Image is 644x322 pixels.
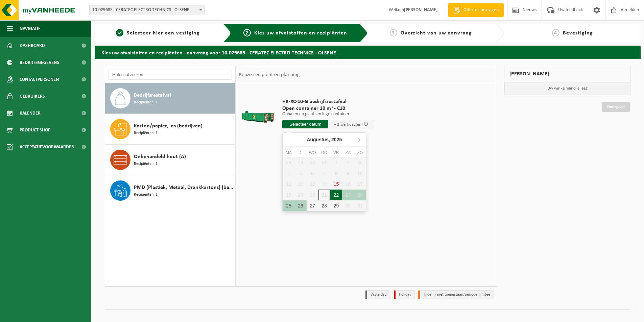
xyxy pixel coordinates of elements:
li: Holiday [394,290,415,299]
li: Vaste dag [365,290,390,299]
span: Offerte aanvragen [462,7,500,14]
span: Kalender [20,105,41,122]
span: Bedrijfsrestafval [134,91,171,99]
span: Karton/papier, los (bedrijven) [134,122,202,130]
span: Recipiënten: 1 [134,192,158,198]
span: 1 [116,29,123,36]
span: HK-XC-10-G bedrijfsrestafval [282,98,374,105]
button: PMD (Plastiek, Metaal, Drankkartons) (bedrijven) Recipiënten: 1 [105,175,235,206]
div: zo [354,149,366,156]
span: Selecteer hier een vestiging [127,30,200,36]
div: do [318,149,330,156]
a: 1Selecteer hier een vestiging [98,29,218,37]
div: Keuze recipiënt en planning [236,66,303,83]
div: [PERSON_NAME] [504,66,630,82]
div: 22 [330,190,342,200]
span: Overzicht van uw aanvraag [401,30,472,36]
p: Ophalen en plaatsen lege container [282,112,374,117]
a: Offerte aanvragen [448,3,504,17]
div: di [294,149,306,156]
div: 27 [307,200,318,211]
div: 26 [294,200,306,211]
span: 10-029685 - CERATEC ELECTRO TECHNICS - OLSENE [89,5,205,15]
span: Recipiënten: 1 [134,99,158,106]
div: 28 [318,200,330,211]
span: Product Shop [20,122,50,139]
span: Kies uw afvalstoffen en recipiënten [254,30,347,36]
div: za [342,149,354,156]
input: Materiaal zoeken [109,70,232,80]
span: Contactpersonen [20,71,59,88]
button: Karton/papier, los (bedrijven) Recipiënten: 1 [105,114,235,145]
div: Augustus, [304,134,344,145]
span: + 2 werkdag(en) [334,122,363,127]
span: Dashboard [20,37,45,54]
span: 2 [243,29,251,36]
span: PMD (Plastiek, Metaal, Drankkartons) (bedrijven) [134,183,233,192]
span: 10-029685 - CERATEC ELECTRO TECHNICS - OLSENE [90,5,204,15]
span: Navigatie [20,20,41,37]
span: Bevestiging [563,30,593,36]
input: Selecteer datum [282,120,328,128]
span: Gebruikers [20,88,45,105]
span: 3 [390,29,397,36]
strong: [PERSON_NAME] [404,7,438,13]
span: Bedrijfsgegevens [20,54,59,71]
span: Open container 10 m³ - C10 [282,105,374,112]
button: Bedrijfsrestafval Recipiënten: 1 [105,83,235,114]
span: Recipiënten: 1 [134,161,158,167]
li: Tijdelijk niet toegestaan/période limitée [418,290,494,299]
span: Acceptatievoorwaarden [20,139,74,155]
div: 25 [283,200,294,211]
button: Onbehandeld hout (A) Recipiënten: 1 [105,145,235,175]
a: Doorgaan [602,102,630,112]
div: wo [307,149,318,156]
h2: Kies uw afvalstoffen en recipiënten - aanvraag voor 10-029685 - CERATEC ELECTRO TECHNICS - OLSENE [95,46,641,59]
div: 29 [330,200,342,211]
span: Recipiënten: 1 [134,130,158,137]
span: Onbehandeld hout (A) [134,153,186,161]
span: 4 [552,29,559,36]
div: ma [283,149,294,156]
p: Uw winkelmand is leeg [504,82,630,95]
i: 2025 [331,137,342,142]
div: vr [330,149,342,156]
